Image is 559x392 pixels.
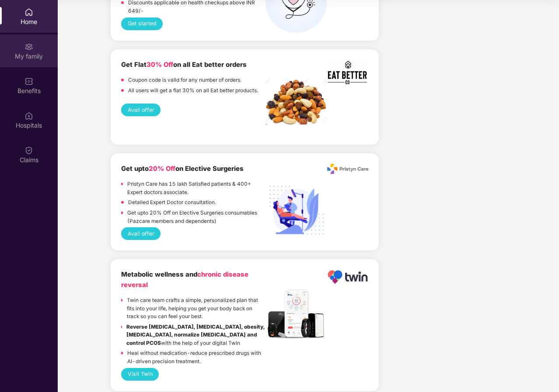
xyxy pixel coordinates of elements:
p: All users will get a flat 30% on all Eat better products. [128,87,258,95]
img: Header.jpg [266,287,327,340]
span: chronic disease reversal [121,271,248,288]
button: Visit Twin [121,368,159,381]
button: Get started [121,17,163,30]
img: svg+xml;base64,PHN2ZyBpZD0iSG9tZSIgeG1sbnM9Imh0dHA6Ly93d3cudzMub3JnLzIwMDAvc3ZnIiB3aWR0aD0iMjAiIG... [24,8,33,17]
img: Screenshot%202022-11-18%20at%2012.32.13%20PM.png [266,77,327,125]
img: Elective%20Surgery.png [266,181,327,243]
img: svg+xml;base64,PHN2ZyBpZD0iQ2xhaW0iIHhtbG5zPSJodHRwOi8vd3d3LnczLm9yZy8yMDAwL3N2ZyIgd2lkdGg9IjIwIi... [24,146,33,155]
span: 20% Off [149,165,175,173]
b: Get upto on Elective Surgeries [121,165,244,173]
img: Pristyn_Care_Logo%20(1).png [327,164,368,174]
span: 30% Off [147,61,173,69]
p: Detailed Expert Doctor consultation. [128,198,216,207]
img: svg+xml;base64,PHN2ZyBpZD0iSG9zcGl0YWxzIiB4bWxucz0iaHR0cDovL3d3dy53My5vcmcvMjAwMC9zdmciIHdpZHRoPS... [24,111,33,120]
img: Screenshot%202022-11-17%20at%202.10.19%20PM.png [327,60,368,85]
strong: Reverse [MEDICAL_DATA], [MEDICAL_DATA], obesity, [MEDICAL_DATA], normalize [MEDICAL_DATA] and con... [126,324,265,346]
img: svg+xml;base64,PHN2ZyB3aWR0aD0iMjAiIGhlaWdodD0iMjAiIHZpZXdCb3g9IjAgMCAyMCAyMCIgZmlsbD0ibm9uZSIgeG... [24,42,33,51]
p: Coupon code is vaild for any number of orders. [128,76,241,84]
img: svg+xml;base64,PHN2ZyBpZD0iQmVuZWZpdHMiIHhtbG5zPSJodHRwOi8vd3d3LnczLm9yZy8yMDAwL3N2ZyIgd2lkdGg9Ij... [24,77,33,86]
img: Logo.png [327,270,368,284]
p: Twin care team crafts a simple, personalized plan that fits into your life, helping you get your ... [127,296,266,321]
p: with the help of your digital Twin [126,323,266,347]
p: Pristyn Care has 15 lakh Satisfied patients & 400+ Expert doctors associate. [127,180,265,196]
p: Heal without medication-reduce prescribed drugs with AI-driven precision treatment. [127,349,266,365]
p: Get upto 20% Off on Elective Surgeries consumables (Pazcare members and dependents) [127,209,266,225]
b: Get Flat on all Eat better orders [121,61,247,69]
button: Avail offer [121,227,161,240]
button: Avail offer [121,104,161,116]
b: Metabolic wellness and [121,271,248,288]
